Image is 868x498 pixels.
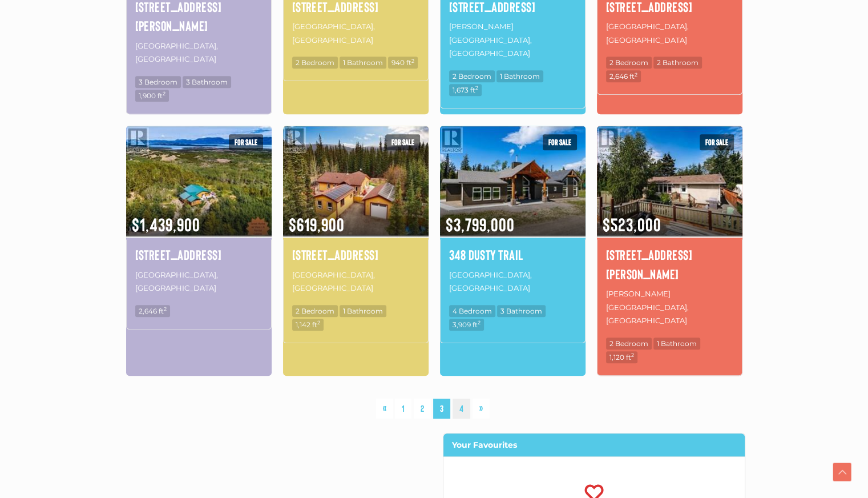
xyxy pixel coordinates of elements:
[126,199,272,236] span: $1,439,900
[453,399,470,419] a: 4
[497,305,546,317] span: 3 Bathroom
[292,267,419,296] p: [GEOGRAPHIC_DATA], [GEOGRAPHIC_DATA]
[496,70,543,82] span: 1 Bathroom
[292,245,419,264] a: [STREET_ADDRESS]
[126,124,272,238] img: 1745 NORTH KLONDIKE HIGHWAY, Whitehorse North, Yukon
[475,85,478,91] sup: 2
[653,338,700,350] span: 1 Bathroom
[292,57,338,69] span: 2 Bedroom
[700,134,734,150] span: For sale
[653,57,702,69] span: 2 Bathroom
[292,305,338,317] span: 2 Bedroom
[449,70,495,82] span: 2 Bedroom
[292,319,324,331] span: 1,142 ft
[135,267,263,296] p: [GEOGRAPHIC_DATA], [GEOGRAPHIC_DATA]
[433,399,450,419] span: 3
[135,90,169,102] span: 1,900 ft
[386,134,420,150] span: For sale
[449,245,576,264] a: 348 Dusty Trail
[606,338,652,350] span: 2 Bedroom
[163,90,165,97] sup: 2
[606,351,637,363] span: 1,120 ft
[135,245,263,264] a: [STREET_ADDRESS]
[135,305,170,317] span: 2,646 ft
[283,199,429,236] span: $619,900
[606,57,652,69] span: 2 Bedroom
[283,124,429,238] img: 3 CANENGER WAY, Whitehorse South, Yukon
[395,399,411,419] a: 1
[340,57,386,69] span: 1 Bathroom
[164,306,167,312] sup: 2
[606,286,733,328] p: [PERSON_NAME][GEOGRAPHIC_DATA], [GEOGRAPHIC_DATA]
[606,70,641,82] span: 2,646 ft
[414,399,431,419] a: 2
[606,245,733,283] a: [STREET_ADDRESS][PERSON_NAME]
[229,134,263,150] span: For sale
[388,57,418,69] span: 940 ft
[440,124,586,238] img: 348 DUSTY TRAIL, Whitehorse North, Yukon
[543,134,577,150] span: For sale
[292,19,419,48] p: [GEOGRAPHIC_DATA], [GEOGRAPHIC_DATA]
[597,124,742,238] img: 116 LOWELL STREET, Haines Junction, Yukon
[631,352,634,358] sup: 2
[317,319,320,326] sup: 2
[635,71,637,78] sup: 2
[135,76,181,88] span: 3 Bedroom
[597,199,742,236] span: $523,000
[376,399,393,419] a: «
[452,440,517,450] strong: Your Favourites
[440,199,586,236] span: $3,799,000
[478,319,481,326] sup: 2
[340,305,386,317] span: 1 Bathroom
[449,267,576,296] p: [GEOGRAPHIC_DATA], [GEOGRAPHIC_DATA]
[183,76,231,88] span: 3 Bathroom
[135,38,263,67] p: [GEOGRAPHIC_DATA], [GEOGRAPHIC_DATA]
[473,399,490,419] a: »
[449,84,482,96] span: 1,673 ft
[449,319,484,331] span: 3,909 ft
[449,305,495,317] span: 4 Bedroom
[449,19,576,61] p: [PERSON_NAME][GEOGRAPHIC_DATA], [GEOGRAPHIC_DATA]
[606,19,733,48] p: [GEOGRAPHIC_DATA], [GEOGRAPHIC_DATA]
[411,58,414,64] sup: 2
